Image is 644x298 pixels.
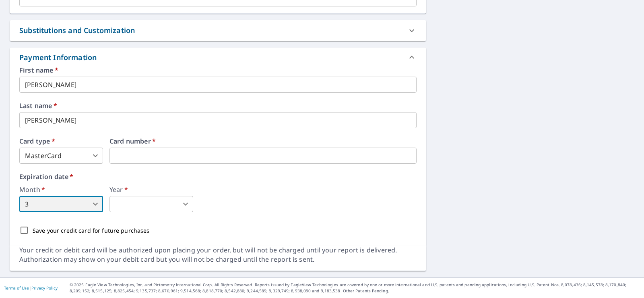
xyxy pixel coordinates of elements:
[19,186,103,193] label: Month
[19,67,417,73] label: First name
[19,52,100,63] div: Payment Information
[19,138,103,144] label: Card type
[70,282,640,294] p: © 2025 Eagle View Technologies, Inc. and Pictometry International Corp. All Rights Reserved. Repo...
[19,173,417,180] label: Expiration date
[19,25,135,36] div: Substitutions and Customization
[109,186,193,193] label: Year
[4,285,29,291] a: Terms of Use
[19,102,417,109] label: Last name
[33,226,150,235] p: Save your credit card for future purchases
[19,246,417,264] div: Your credit or debit card will be authorized upon placing your order, but will not be charged unt...
[10,20,426,41] div: Substitutions and Customization
[109,148,417,164] iframe: secure payment field
[19,196,103,212] div: 3
[109,196,193,212] div: ​
[19,148,103,164] div: MasterCard
[109,138,417,144] label: Card number
[31,285,58,291] a: Privacy Policy
[4,285,58,290] p: |
[10,48,426,67] div: Payment Information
